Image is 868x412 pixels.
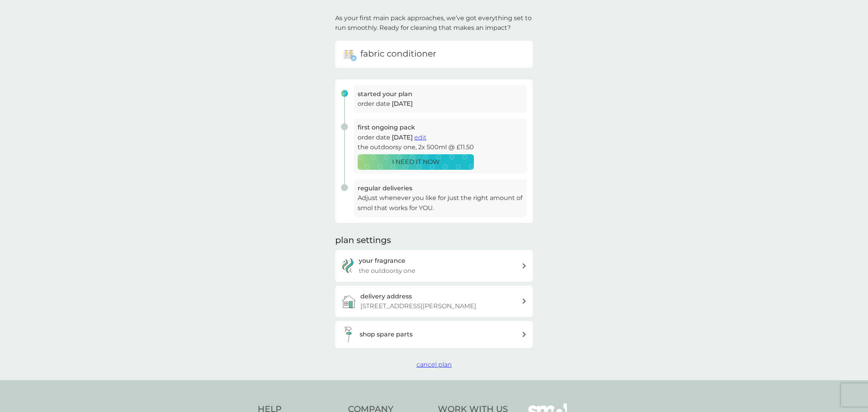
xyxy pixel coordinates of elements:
[358,193,523,213] p: Adjust whenever you like for just the right amount of smol that works for YOU.
[360,301,476,311] p: [STREET_ADDRESS][PERSON_NAME]
[360,291,412,302] h3: delivery address
[358,89,523,99] h3: started your plan
[358,122,523,133] h3: first ongoing pack
[358,99,523,109] p: order date
[358,183,523,193] h3: regular deliveries
[417,360,452,370] button: cancel plan
[414,134,426,141] span: edit
[360,329,413,340] h3: shop spare parts
[359,266,415,276] p: the outdoorsy one
[359,256,405,266] h3: your fragrance
[335,250,533,281] a: your fragrancethe outdoorsy one
[414,133,426,143] button: edit
[392,157,440,167] p: I NEED IT NOW
[358,154,474,170] button: I NEED IT NOW
[392,134,413,141] span: [DATE]
[335,234,391,247] h2: plan settings
[335,13,533,33] p: As your first main pack approaches, we’ve got everything set to run smoothly. Ready for cleaning ...
[335,321,533,348] button: shop spare parts
[360,48,436,60] h6: fabric conditioner
[341,47,356,62] img: fabric conditioner
[358,142,523,152] p: the outdoorsy one, 2x 500ml @ £11.50
[392,100,413,107] span: [DATE]
[358,133,523,143] p: order date
[417,361,452,368] span: cancel plan
[335,286,533,317] a: delivery address[STREET_ADDRESS][PERSON_NAME]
